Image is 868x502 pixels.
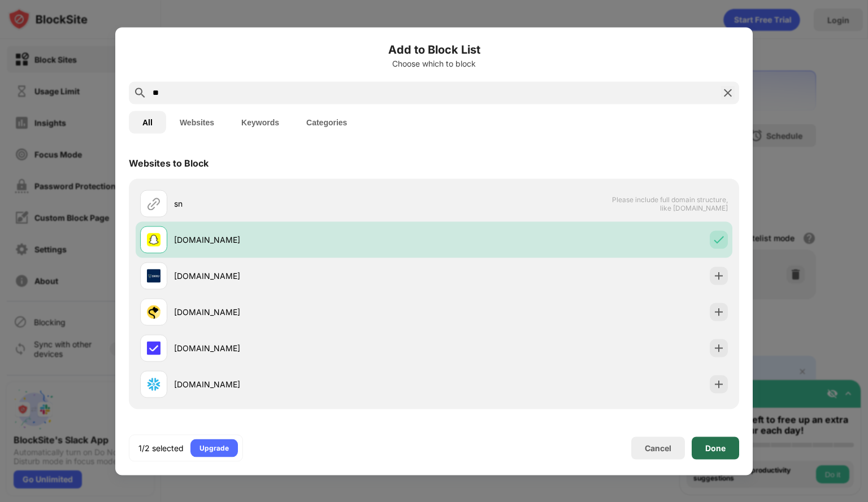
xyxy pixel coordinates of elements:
img: favicons [147,341,160,355]
div: [DOMAIN_NAME] [174,342,434,354]
img: search.svg [133,86,147,99]
div: [DOMAIN_NAME] [174,234,434,246]
button: Websites [166,111,228,133]
h6: Add to Block List [129,41,739,58]
div: Upgrade [199,442,229,453]
button: Categories [293,111,361,133]
img: url.svg [147,197,160,210]
div: Done [705,443,726,452]
button: All [129,111,166,133]
div: Websites to Block [129,157,209,168]
div: [DOMAIN_NAME] [174,270,434,282]
div: sn [174,198,434,209]
div: [DOMAIN_NAME] [174,378,434,390]
button: Keywords [228,111,293,133]
img: favicons [147,269,160,282]
div: Choose which to block [129,59,739,68]
img: favicons [147,377,160,391]
span: Please include full domain structure, like [DOMAIN_NAME] [611,195,728,212]
img: favicons [147,305,160,318]
img: favicons [147,233,160,246]
div: 1/2 selected [138,442,184,453]
img: search-close [721,86,735,99]
div: [DOMAIN_NAME] [174,306,434,318]
div: Cancel [645,443,671,453]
